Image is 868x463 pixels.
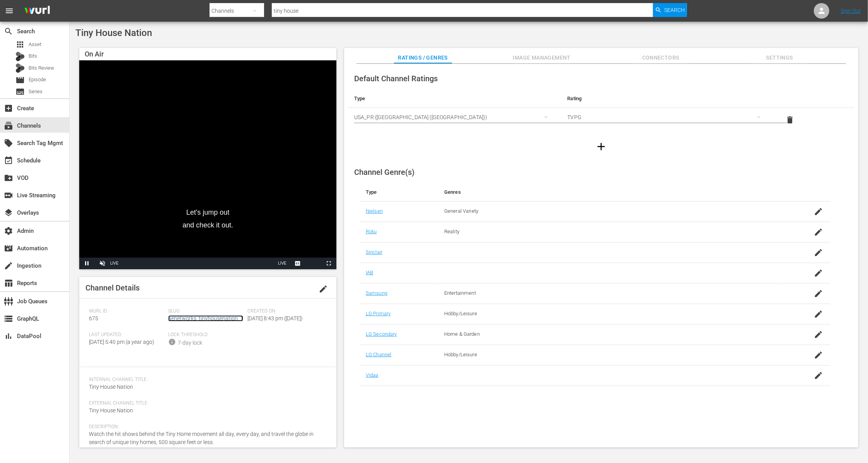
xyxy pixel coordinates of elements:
span: DataPool [4,331,13,341]
span: Connectors [632,53,690,63]
img: ans4CAIJ8jUAAAAAAAAAAAAAAAAAAAAAAAAgQb4GAAAAAAAAAAAAAAAAAAAAAAAAJMjXAAAAAAAAAAAAAAAAAAAAAAAAgAT5G... [19,2,56,20]
span: Watch the hit shows behind the Tiny Home movement all day, every day, and travel the globe in sea... [89,431,314,445]
span: GraphQL [4,314,13,323]
span: Series [15,87,25,96]
span: Image Management [513,53,571,63]
span: Ratings / Genres [394,53,452,63]
span: Tiny House Nation [75,27,152,38]
div: Video Player [79,60,336,269]
span: [DATE] 5:40 pm (a year ago) [89,339,154,345]
span: Default Channel Ratings [354,74,438,83]
span: Wurl ID: [89,308,164,314]
span: Overlays [4,208,13,217]
div: 7-day lock [178,339,202,347]
span: Create [4,104,13,113]
span: LIVE [278,261,286,265]
span: Tiny House Nation [89,384,133,390]
a: IAB [366,270,373,275]
span: Channel Details [85,283,140,292]
div: Bits [15,52,25,61]
span: delete [785,115,795,125]
span: Lock Threshold: [168,332,244,338]
span: Created On: [247,308,323,314]
th: Genres [438,183,778,202]
span: Series [29,88,43,96]
a: Vidaa [366,372,379,378]
a: Roku [366,229,377,234]
a: Nielsen [366,208,383,214]
button: Unmute [95,258,110,269]
a: aenetworks_tinyhousenation_1 [168,315,243,321]
button: Search [653,3,687,17]
button: Picture-in-Picture [305,258,321,269]
span: Bits [29,52,37,60]
div: LIVE [110,258,119,269]
a: Sign Out [841,8,861,14]
span: [DATE] 8:43 pm ([DATE]) [247,315,303,321]
div: Bits Review [15,63,25,73]
div: TVPG [568,106,769,128]
button: Fullscreen [321,258,336,269]
span: Description: [89,424,323,430]
a: LG Primary [366,311,391,316]
span: Search [4,27,13,36]
span: Search Tag Mgmt [4,138,13,148]
span: edit [319,284,328,294]
span: Episode [29,76,46,84]
span: Reports [4,278,13,288]
div: USA_PR ([GEOGRAPHIC_DATA] ([GEOGRAPHIC_DATA])) [354,106,555,128]
th: Type [360,183,438,202]
span: Slug: [168,308,244,314]
span: Bits Review [29,64,54,72]
button: Captions [290,258,305,269]
span: menu [5,6,14,15]
span: On Air [85,50,104,58]
span: Episode [15,75,25,85]
th: Rating [561,89,775,108]
span: info [168,338,176,346]
button: edit [314,280,333,298]
span: VOD [4,173,13,183]
span: Live Streaming [4,191,13,200]
button: delete [781,111,799,129]
th: Type [348,89,561,108]
span: Admin [4,226,13,236]
a: Sinclair [366,249,382,255]
button: Seek to live, currently playing live [275,258,290,269]
span: Channel Genre(s) [354,167,414,177]
span: Job Queues [4,297,13,306]
a: LG Secondary [366,331,397,337]
table: simple table [348,89,854,132]
span: Search [664,3,685,17]
span: 675 [89,315,98,321]
span: Tiny House Nation [89,407,133,413]
span: External Channel Title: [89,400,323,407]
a: Samsung [366,290,387,296]
span: Internal Channel Title: [89,377,323,383]
span: Channels [4,121,13,130]
span: Asset [29,41,41,48]
span: Settings [750,53,808,63]
span: Automation [4,244,13,253]
a: LG Channel [366,352,391,357]
span: Last Updated: [89,332,164,338]
span: Schedule [4,156,13,165]
span: Asset [15,40,25,49]
button: Pause [79,258,95,269]
span: Ingestion [4,261,13,270]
